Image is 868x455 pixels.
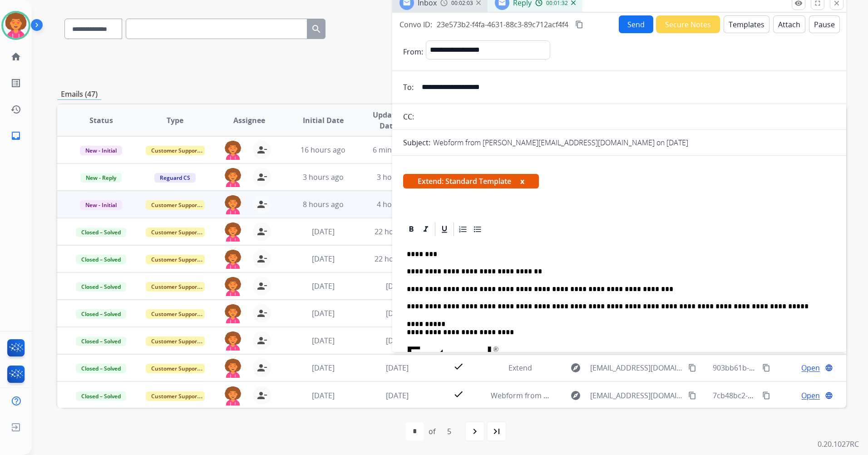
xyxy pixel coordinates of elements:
[440,422,459,440] div: 5
[403,82,414,93] p: To:
[312,227,335,237] span: [DATE]
[10,104,21,115] mat-icon: history
[256,172,267,183] mat-icon: person_remove
[377,199,418,209] span: 4 hours ago
[224,277,242,296] img: agent-avatar
[146,146,205,155] span: Customer Support
[312,308,335,318] span: [DATE]
[256,226,267,237] mat-icon: person_remove
[403,111,414,122] p: CC:
[404,223,418,236] div: Bold
[301,145,345,155] span: 16 hours ago
[713,363,850,373] span: 903bb61b-997f-4e10-956c-5c3f1bb266a1
[368,109,409,131] span: Updated Date
[224,250,242,269] img: agent-avatar
[256,362,267,373] mat-icon: person_remove
[76,364,126,373] span: Closed – Solved
[76,282,126,292] span: Closed – Solved
[688,364,696,372] mat-icon: content_copy
[89,115,113,126] span: Status
[801,390,820,401] span: Open
[656,15,720,33] button: Secure Notes
[80,146,122,155] span: New - Initial
[386,363,409,373] span: [DATE]
[224,141,242,160] img: agent-avatar
[403,137,430,148] p: Subject:
[762,391,770,400] mat-icon: content_copy
[713,391,852,401] span: 7cb48bc2-8607-4a87-9f92-02a6d462d175
[386,391,409,401] span: [DATE]
[773,15,805,33] button: Attach
[403,174,539,188] span: Extend: Standard Template
[438,223,451,236] div: Underline
[256,199,267,210] mat-icon: person_remove
[312,281,335,291] span: [DATE]
[471,223,484,236] div: Bullet List
[57,89,101,100] p: Emails (47)
[433,137,688,148] p: Webform from [PERSON_NAME][EMAIL_ADDRESS][DOMAIN_NAME] on [DATE]
[311,24,322,35] mat-icon: search
[3,13,29,38] img: avatar
[809,15,840,33] button: Pause
[80,173,122,183] span: New - Reply
[10,51,21,62] mat-icon: home
[256,281,267,292] mat-icon: person_remove
[224,386,242,406] img: agent-avatar
[399,19,432,30] p: Convo ID:
[256,308,267,319] mat-icon: person_remove
[453,361,464,372] mat-icon: check
[825,391,833,400] mat-icon: language
[146,200,205,210] span: Customer Support
[312,336,335,346] span: [DATE]
[419,223,433,236] div: Italic
[456,223,470,236] div: Ordered List
[256,390,267,401] mat-icon: person_remove
[76,336,126,346] span: Closed – Solved
[10,130,21,141] mat-icon: inbox
[146,364,205,373] span: Customer Support
[10,78,21,89] mat-icon: list_alt
[724,15,769,33] button: Templates
[491,426,502,437] mat-icon: last_page
[224,223,242,242] img: agent-avatar
[825,364,833,372] mat-icon: language
[386,281,409,291] span: [DATE]
[167,115,183,126] span: Type
[224,331,242,351] img: agent-avatar
[688,391,696,400] mat-icon: content_copy
[570,362,581,373] mat-icon: explore
[590,362,683,373] span: [EMAIL_ADDRESS][DOMAIN_NAME]
[491,391,696,401] span: Webform from [EMAIL_ADDRESS][DOMAIN_NAME] on [DATE]
[437,20,568,30] span: 23e573b2-f4fa-4631-88c3-89c712acf4f4
[520,176,524,187] button: x
[570,390,581,401] mat-icon: explore
[312,254,335,264] span: [DATE]
[256,253,267,264] mat-icon: person_remove
[256,335,267,346] mat-icon: person_remove
[80,200,122,210] span: New - Initial
[403,46,423,57] p: From:
[76,309,126,319] span: Closed – Solved
[508,363,532,373] span: Extend
[762,364,770,372] mat-icon: content_copy
[76,227,126,237] span: Closed – Solved
[233,115,265,126] span: Assignee
[818,439,859,450] p: 0.20.1027RC
[575,20,583,29] mat-icon: content_copy
[429,426,435,437] div: of
[303,199,344,209] span: 8 hours ago
[303,172,344,182] span: 3 hours ago
[146,391,205,401] span: Customer Support
[146,282,205,292] span: Customer Support
[375,254,419,264] span: 22 hours ago
[146,309,205,319] span: Customer Support
[224,359,242,378] img: agent-avatar
[619,15,653,33] button: Send
[377,172,418,182] span: 3 hours ago
[375,227,419,237] span: 22 hours ago
[386,336,409,346] span: [DATE]
[224,195,242,214] img: agent-avatar
[146,255,205,264] span: Customer Support
[303,115,344,126] span: Initial Date
[590,390,683,401] span: [EMAIL_ADDRESS][DOMAIN_NAME]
